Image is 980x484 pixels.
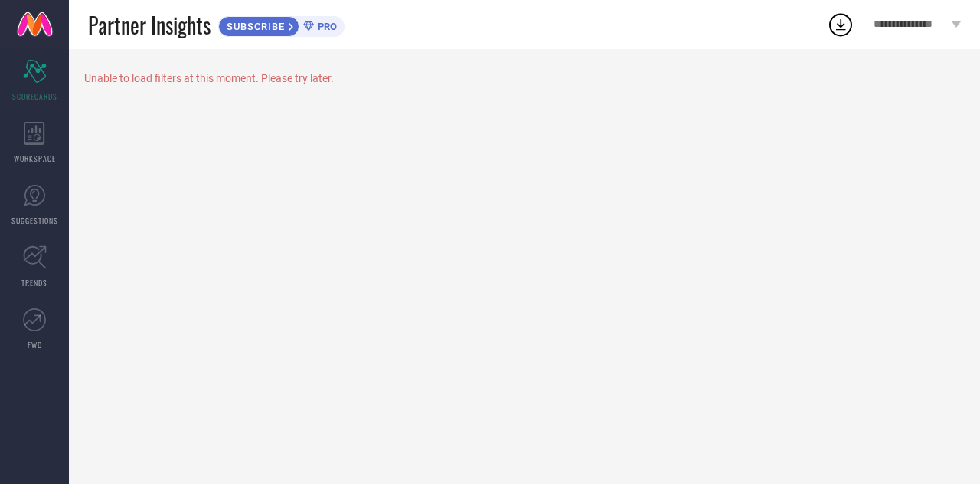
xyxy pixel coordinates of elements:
span: Partner Insights [88,9,211,41]
div: Unable to load filters at this moment. Please try later. [84,72,965,84]
a: SUBSCRIBEPRO [218,12,345,37]
span: FWD [28,339,42,351]
div: Open download list [827,11,854,38]
span: WORKSPACE [14,153,56,164]
span: PRO [314,21,337,32]
span: SUBSCRIBE [219,21,289,32]
span: TRENDS [21,277,47,288]
span: SCORECARDS [12,91,57,102]
span: SUGGESTIONS [11,215,58,226]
